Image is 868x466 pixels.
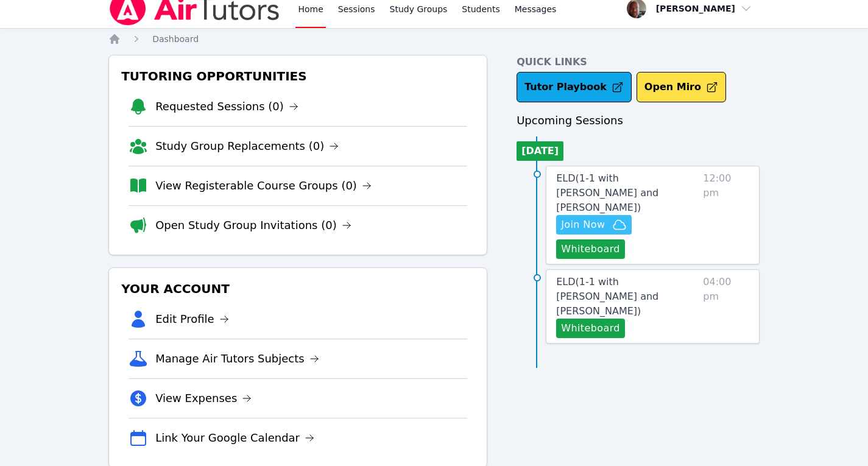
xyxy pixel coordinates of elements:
[515,3,557,15] span: Messages
[155,217,351,234] a: Open Study Group Invitations (0)
[155,98,298,115] a: Requested Sessions (0)
[155,429,314,447] a: Link Your Google Calendar
[517,72,632,102] a: Tutor Playbook
[556,319,625,338] button: Whiteboard
[556,276,658,317] span: ELD ( 1-1 with [PERSON_NAME] and [PERSON_NAME] )
[561,217,605,232] span: Join Now
[155,390,252,407] a: View Expenses
[155,350,319,367] a: Manage Air Tutors Subjects
[637,72,726,102] button: Open Miro
[119,278,477,300] h3: Your Account
[517,55,760,69] h4: Quick Links
[108,33,760,45] nav: Breadcrumb
[703,275,749,338] span: 04:00 pm
[556,172,658,213] span: ELD ( 1-1 with [PERSON_NAME] and [PERSON_NAME] )
[703,171,749,259] span: 12:00 pm
[119,65,477,87] h3: Tutoring Opportunities
[155,138,339,155] a: Study Group Replacements (0)
[517,141,563,161] li: [DATE]
[556,215,632,235] button: Join Now
[556,275,698,319] a: ELD(1-1 with [PERSON_NAME] and [PERSON_NAME])
[152,34,199,44] span: Dashboard
[556,171,698,215] a: ELD(1-1 with [PERSON_NAME] and [PERSON_NAME])
[556,239,625,259] button: Whiteboard
[155,177,372,194] a: View Registerable Course Groups (0)
[517,112,760,129] h3: Upcoming Sessions
[152,33,199,45] a: Dashboard
[155,311,229,328] a: Edit Profile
